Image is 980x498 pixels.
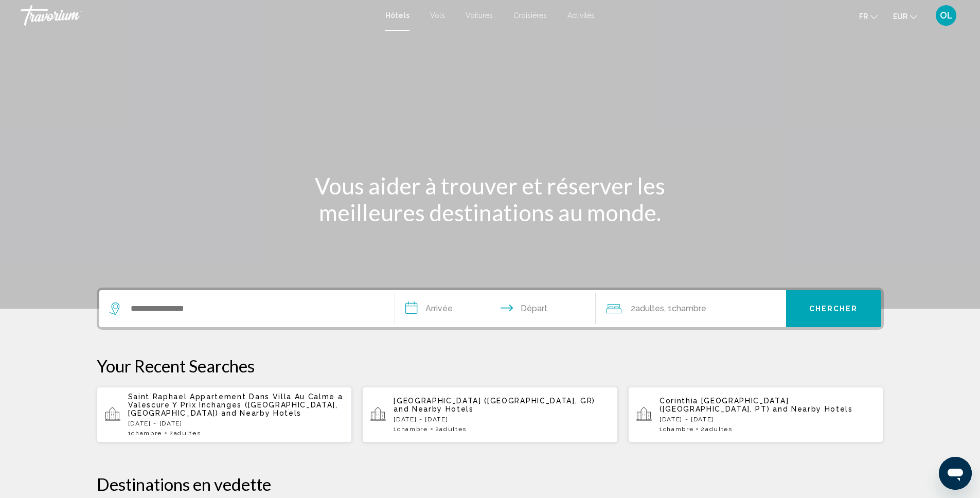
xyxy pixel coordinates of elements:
[394,405,474,413] span: and Nearby Hotels
[174,430,201,437] span: Adultes
[466,11,493,20] a: Voitures
[705,425,733,433] span: Adultes
[660,425,693,433] span: 1
[513,11,547,20] a: Croisières
[933,5,959,26] button: User Menu
[786,290,881,327] button: Chercher
[297,172,683,226] h1: Vous aider à trouver et réserver les meilleures destinations au monde.
[169,430,201,437] span: 2
[859,12,868,21] span: fr
[394,425,427,433] span: 1
[21,5,375,26] a: Travorium
[596,290,786,327] button: Travelers: 2 adults, 0 children
[809,305,858,313] span: Chercher
[430,11,445,20] a: Vols
[672,304,706,313] span: Chambre
[99,290,881,327] div: Search widget
[664,301,706,316] span: , 1
[397,425,428,433] span: Chambre
[893,12,907,21] span: EUR
[221,409,301,417] span: and Nearby Hotels
[701,425,732,433] span: 2
[859,9,878,24] button: Change language
[439,425,467,433] span: Adultes
[773,405,853,413] span: and Nearby Hotels
[663,425,694,433] span: Chambre
[435,425,467,433] span: 2
[394,397,595,405] span: [GEOGRAPHIC_DATA] ([GEOGRAPHIC_DATA], GR)
[97,386,352,443] button: Saint Raphael Appartement Dans Villa Au Calme a Valescure Y Prix Inchanges ([GEOGRAPHIC_DATA], [G...
[362,386,618,443] button: [GEOGRAPHIC_DATA] ([GEOGRAPHIC_DATA], GR) and Nearby Hotels[DATE] - [DATE]1Chambre2Adultes
[940,10,953,21] span: OL
[97,355,884,376] p: Your Recent Searches
[128,430,162,437] span: 1
[939,457,972,490] iframe: Bouton de lancement de la fenêtre de messagerie
[385,11,409,20] a: Hôtels
[660,397,789,413] span: Corinthia [GEOGRAPHIC_DATA] ([GEOGRAPHIC_DATA], PT)
[660,416,876,423] p: [DATE] - [DATE]
[128,420,344,427] p: [DATE] - [DATE]
[97,474,884,494] h2: Destinations en vedette
[131,430,162,437] span: Chambre
[394,416,610,423] p: [DATE] - [DATE]
[395,290,596,327] button: Check in and out dates
[893,9,917,24] button: Change currency
[635,304,664,313] span: Adultes
[567,11,595,20] a: Activités
[628,386,884,443] button: Corinthia [GEOGRAPHIC_DATA] ([GEOGRAPHIC_DATA], PT) and Nearby Hotels[DATE] - [DATE]1Chambre2Adultes
[128,393,343,417] span: Saint Raphael Appartement Dans Villa Au Calme a Valescure Y Prix Inchanges ([GEOGRAPHIC_DATA], [G...
[631,301,664,316] span: 2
